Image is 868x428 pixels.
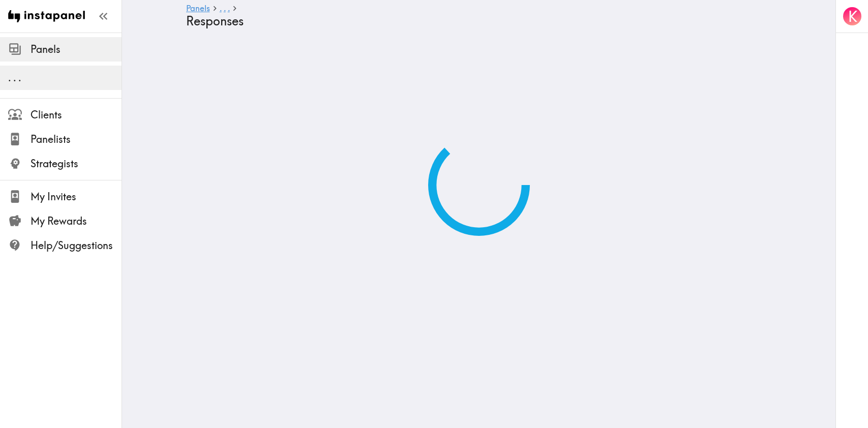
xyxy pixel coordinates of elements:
span: K [848,8,857,25]
h4: Responses [186,14,764,28]
span: Strategists [31,157,122,171]
span: Panels [31,42,122,56]
span: My Rewards [31,214,122,228]
span: . [228,3,230,13]
span: Help/Suggestions [31,238,122,253]
span: My Invites [31,190,122,204]
a: Panels [186,4,210,14]
span: . [13,71,16,84]
span: Panelists [31,132,122,146]
span: Clients [31,108,122,122]
span: . [224,3,226,13]
button: K [842,6,862,26]
span: . [18,71,21,84]
span: . [220,3,222,13]
span: . [8,71,11,84]
a: ... [220,4,230,14]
